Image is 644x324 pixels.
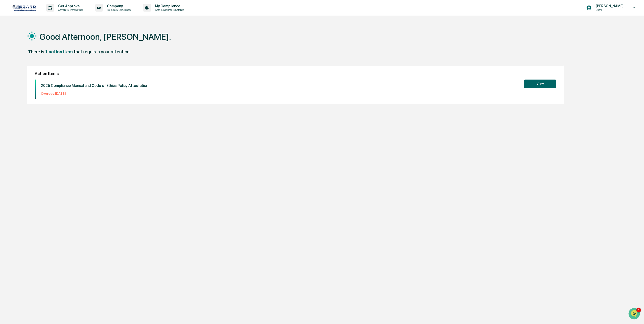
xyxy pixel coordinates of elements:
[524,81,556,86] a: View
[34,101,64,110] a: 🗄️Attestations
[86,40,92,46] button: Start new chat
[11,38,20,47] img: 8933085812038_c878075ebb4cc5468115_72.jpg
[103,4,133,8] p: Company
[28,49,44,54] div: There is
[5,77,13,85] img: Jack Rasmussen
[5,56,34,60] div: Past conversations
[45,68,55,72] span: [DATE]
[592,8,626,12] p: Users
[54,8,85,12] p: Content & Transactions
[23,38,83,43] div: Start new chat
[35,71,556,76] h2: Action Items
[54,4,85,8] p: Get Approval
[41,92,148,95] p: Overdue: [DATE]
[78,55,92,61] button: See all
[50,125,61,128] span: Pylon
[5,113,9,117] div: 🔎
[45,82,55,86] span: [DATE]
[39,32,171,42] h1: Good Afternoon, [PERSON_NAME].
[36,103,41,107] div: 🗄️
[10,82,14,86] img: 1746055101610-c473b297-6a78-478c-a979-82029cc54cd1
[151,8,187,12] p: Data, Deadlines & Settings
[35,124,61,128] a: Powered byPylon
[42,103,62,108] span: Attestations
[10,68,14,73] img: 1746055101610-c473b297-6a78-478c-a979-82029cc54cd1
[16,68,41,72] span: [PERSON_NAME]
[5,103,9,107] div: 🖐️
[103,8,133,12] p: Policies & Documents
[41,83,148,88] p: 2025 Compliance Manual and Code of Ethics Policy Attestation
[42,68,44,72] span: •
[74,49,131,54] div: that requires your attention.
[23,43,69,47] div: We're available if you need us!
[5,63,13,71] img: Jack Rasmussen
[12,4,36,12] img: logo
[10,103,32,108] span: Preclearance
[5,10,92,18] p: How can we help?
[151,4,187,8] p: My Compliance
[3,101,34,110] a: 🖐️Preclearance
[628,307,641,321] iframe: Open customer support
[3,110,34,119] a: 🔎Data Lookup
[592,4,626,8] p: [PERSON_NAME]
[10,112,32,117] span: Data Lookup
[45,49,73,54] div: 1 action item
[524,80,556,88] button: View
[16,82,41,86] span: [PERSON_NAME]
[5,38,14,47] img: 1746055101610-c473b297-6a78-478c-a979-82029cc54cd1
[42,82,44,86] span: •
